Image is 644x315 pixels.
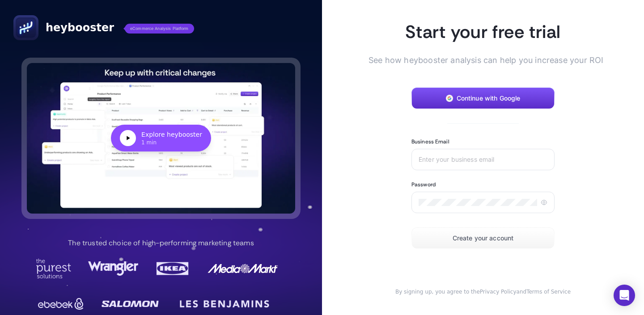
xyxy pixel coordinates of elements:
[526,289,571,295] a: Terms of Service
[174,293,275,315] img: LesBenjamin
[614,285,635,306] div: Open Intercom Messenger
[68,238,254,248] p: The trusted choice of high-performing marketing teams
[419,156,547,163] input: Enter your business email
[480,289,517,295] a: Privacy Policy
[411,88,555,109] button: Continue with Google
[141,139,202,146] div: 1 min
[383,288,583,295] div: and
[102,295,159,313] img: Salomon
[125,24,194,34] span: eCommerce Analysis Platform
[411,227,555,249] button: Create your account
[141,130,202,139] div: Explore heybooster
[453,235,514,242] span: Create your account
[155,259,191,278] img: Ikea
[411,138,449,145] label: Business Email
[411,181,436,188] label: Password
[13,15,194,40] a: heyboostereCommerce Analysis Platform
[457,95,521,102] span: Continue with Google
[46,21,114,35] span: heybooster
[27,63,295,214] button: Explore heybooster1 min
[88,259,138,278] img: Wrangler
[36,295,86,313] img: Ebebek
[36,259,72,278] img: Purest
[395,289,480,295] span: By signing up, you agree to the
[207,259,279,278] img: MediaMarkt
[383,20,583,43] h1: Start your free trial
[369,54,583,66] span: See how heybooster analysis can help you increase your ROI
